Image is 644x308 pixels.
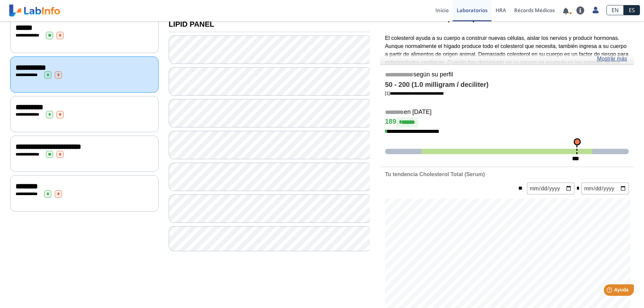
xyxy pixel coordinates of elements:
h5: según su perfil [385,71,629,79]
iframe: Help widget launcher [584,282,637,301]
a: ES [624,5,640,15]
input: mm/dd/yyyy [581,183,629,194]
p: El colesterol ayuda a su cuerpo a construir nuevas células, aislar los nervios y producir hormona... [385,34,629,91]
h4: 189 [385,117,629,127]
a: EN [606,5,624,15]
b: LIPID PANEL [169,20,214,28]
input: mm/dd/yyyy [527,183,574,194]
span: HRA [496,7,506,14]
h4: 50 - 200 (1.0 milligram / deciliter) [385,81,629,89]
b: Tu tendencia Cholesterol Total (Serum) [385,171,485,177]
h5: en [DATE] [385,109,629,116]
a: [1] [385,91,444,96]
a: Mostrar más [597,55,627,63]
